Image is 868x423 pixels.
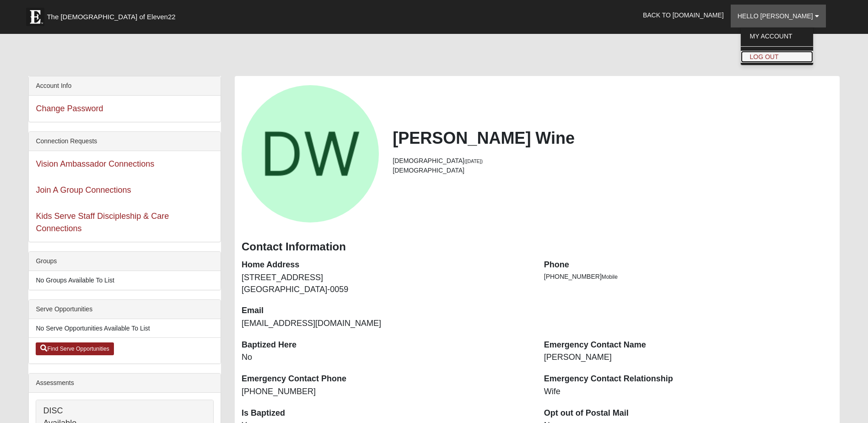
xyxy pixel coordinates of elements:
a: The [DEMOGRAPHIC_DATA] of Eleven22 [22,3,205,26]
a: Vision Ambassador Connections [36,159,154,168]
li: No Groups Available To List [29,271,221,290]
li: [PHONE_NUMBER] [544,272,833,282]
img: Eleven22 logo [26,8,44,26]
dd: [PHONE_NUMBER] [242,386,530,398]
dt: Emergency Contact Name [544,339,833,351]
span: Hello [PERSON_NAME] [738,12,813,20]
a: Kids Serve Staff Discipleship & Care Connections [36,211,169,233]
a: Change Password [36,104,103,113]
div: Connection Requests [29,132,221,151]
div: Groups [29,252,221,271]
li: No Serve Opportunities Available To List [29,319,221,338]
h2: [PERSON_NAME] Wine [393,128,832,148]
a: Join A Group Connections [36,185,131,195]
dd: Wife [544,386,833,398]
li: [DEMOGRAPHIC_DATA] [393,156,832,166]
div: Account Info [29,76,221,96]
a: Find Serve Opportunities [36,342,114,355]
li: [DEMOGRAPHIC_DATA] [393,166,832,175]
div: Serve Opportunities [29,300,221,319]
dt: Home Address [242,259,530,271]
span: Mobile [602,274,618,280]
span: The [DEMOGRAPHIC_DATA] of Eleven22 [47,12,175,22]
h3: Contact Information [242,240,833,254]
dt: Emergency Contact Phone [242,373,530,385]
dt: Phone [544,259,833,271]
dd: [PERSON_NAME] [544,352,833,363]
div: Assessments [29,374,221,393]
a: My Account [741,30,813,42]
dt: Emergency Contact Relationship [544,373,833,385]
dd: [EMAIL_ADDRESS][DOMAIN_NAME] [242,318,530,330]
small: ([DATE]) [464,158,483,164]
a: Log Out [741,51,813,63]
a: View Fullsize Photo [242,85,379,222]
a: Hello [PERSON_NAME] [731,5,826,27]
dt: Opt out of Postal Mail [544,407,833,419]
dd: No [242,352,530,363]
dt: Is Baptized [242,407,530,419]
a: Back to [DOMAIN_NAME] [636,4,731,27]
dt: Email [242,305,530,317]
dt: Baptized Here [242,339,530,351]
dd: [STREET_ADDRESS] [GEOGRAPHIC_DATA]-0059 [242,272,530,295]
